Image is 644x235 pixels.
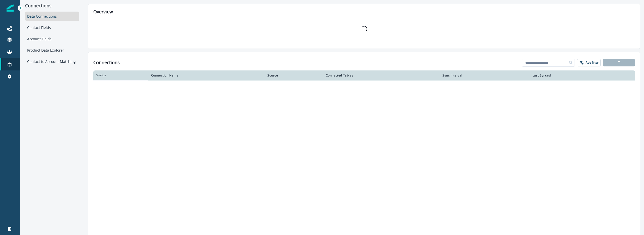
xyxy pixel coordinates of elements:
[93,60,120,65] h1: Connections
[577,59,601,66] button: Add filter
[25,34,79,44] div: Account Fields
[25,3,79,9] p: Connections
[25,46,79,55] div: Product Data Explorer
[7,5,14,12] img: Inflection
[151,73,261,77] div: Connection Name
[25,23,79,32] div: Contact Fields
[25,57,79,66] div: Contact to Account Matching
[533,73,611,77] div: Last Synced
[442,73,526,77] div: Sync Interval
[586,61,598,64] p: Add filter
[25,12,79,21] div: Data Connections
[93,9,635,15] h2: Overview
[326,73,437,77] div: Connected Tables
[96,73,145,77] div: Status
[267,73,320,77] div: Source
